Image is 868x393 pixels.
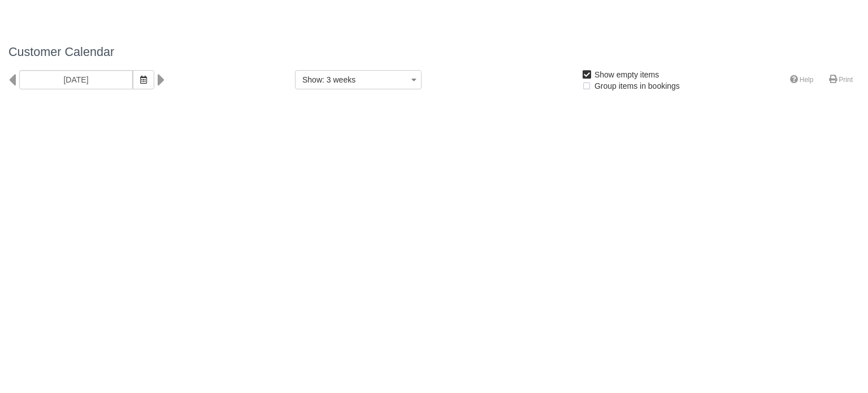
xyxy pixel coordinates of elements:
[322,75,355,84] span: : 3 weeks
[8,45,860,59] h1: Customer Calendar
[581,66,666,83] label: Show empty items
[783,72,821,88] a: Help
[581,77,687,94] label: Group items in bookings
[302,75,322,84] span: Show
[581,70,668,78] span: Show empty items
[8,9,25,26] img: checkfront-main-nav-mini-logo.png
[822,72,860,88] a: Print
[295,70,422,89] button: Show: 3 weeks
[758,6,849,17] p: info
[701,12,718,21] span: Help
[691,13,698,21] i: Help
[734,8,752,27] div: i
[758,17,849,28] p: The [PERSON_NAME] Shale Geoscience Foundation
[581,81,689,89] span: Group items in bookings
